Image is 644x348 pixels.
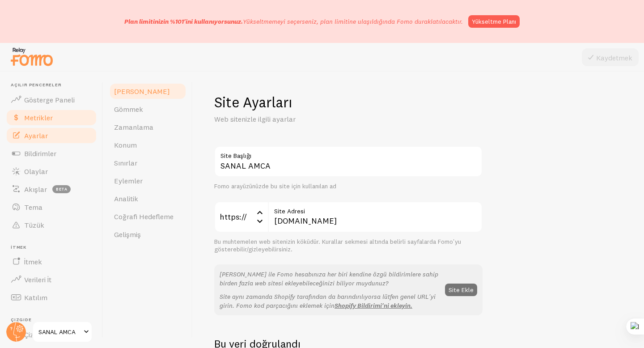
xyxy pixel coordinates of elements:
[9,45,54,68] img: fomo-relay-logo-orange.svg
[11,82,62,88] font: Açılır pencereler
[445,284,477,296] button: Site Ekle
[214,182,336,190] font: Fomo arayüzünüzde bu site için kullanılan ad
[5,271,97,289] a: Verileri İt
[24,185,47,194] font: Akışlar
[109,154,187,172] a: Sınırlar
[109,225,187,243] a: Gelişmiş
[24,221,44,229] font: Tüzük
[56,187,68,191] font: beta
[24,275,51,284] font: Verileri İt
[449,285,474,293] font: Site Ekle
[5,253,97,271] a: İtmek
[5,109,97,127] a: Metrikler
[5,216,97,234] a: Tüzük
[214,238,461,254] font: Bu muhtemelen web sitenizin köküdür. Kurallar sekmesi altında belirli sayfalarda Fomo'yu göstereb...
[274,207,305,215] font: Site Adresi
[24,131,48,140] font: Ayarlar
[24,203,42,212] font: Tema
[5,144,97,162] a: Bildirimler
[109,208,187,225] a: Coğrafi Hedefleme
[24,167,48,176] font: Olaylar
[114,140,137,149] font: Konum
[38,328,76,336] font: SANAL AMCA
[214,115,296,123] font: Web sitenizle ilgili ayarlar
[109,82,187,100] a: [PERSON_NAME]
[214,93,292,111] font: Site Ayarları
[114,123,153,132] font: Zamanlama
[5,180,97,198] a: Akışlar beta
[5,127,97,144] a: Ayarlar
[114,230,141,239] font: Gelişmiş
[5,198,97,216] a: Tema
[11,244,26,250] font: İtmek
[24,95,75,104] font: Gösterge Paneli
[114,176,143,185] font: Eylemler
[32,321,93,343] a: SANAL AMCA
[24,257,42,266] font: İtmek
[124,17,243,25] font: Plan limitinizin %101'ini kullanıyorsunuz.
[109,136,187,154] a: Konum
[109,118,187,136] a: Zamanlama
[114,212,174,221] font: Coğrafi Hedefleme
[220,212,247,222] font: https://
[220,293,436,310] font: Site aynı zamanda Shopify tarafından da barındırılıyorsa lütfen genel URL'yi girin. Fomo kod parç...
[5,162,97,180] a: Olaylar
[220,152,251,160] font: Site Başlığı
[109,172,187,190] a: Eylemler
[24,149,56,158] font: Bildirimler
[220,270,438,287] font: [PERSON_NAME] ile Fomo hesabınıza her biri kendine özgü bildirimlere sahip birden fazla web sites...
[5,289,97,306] a: Katılım
[335,301,412,310] a: Shopify Bildirimi'ni ekleyin.
[114,158,137,167] font: Sınırlar
[109,190,187,208] a: Analitik
[114,105,143,114] font: Gömmek
[114,194,138,203] font: Analitik
[24,293,47,302] font: Katılım
[24,113,53,122] font: Metrikler
[5,91,97,109] a: Gösterge Paneli
[472,17,516,25] font: Yükseltme Planı
[268,201,483,233] input: dürüstşirketim.com
[114,87,170,96] font: [PERSON_NAME]
[11,317,32,323] font: Çizgide
[243,17,463,25] font: Yükseltmemeyi seçerseniz, plan limitine ulaşıldığında Fomo duraklatılacaktır.
[109,100,187,118] a: Gömmek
